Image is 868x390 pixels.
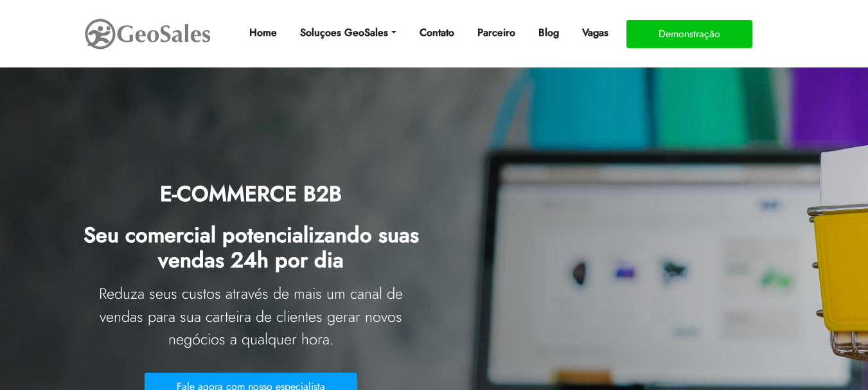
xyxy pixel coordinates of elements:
h1: E-COMMERCE B2B [78,172,425,213]
button: Demonstração [626,20,752,48]
a: Contato [414,20,459,46]
h2: Seu comercial potencializando suas vendas 24h por dia [78,213,425,280]
p: Reduza seus custos através de mais um canal de vendas para sua carteira de clientes gerar novos n... [78,283,425,351]
img: GeoSales [84,16,212,52]
a: Soluçoes GeoSales [295,20,401,46]
a: Parceiro [472,20,520,46]
a: Vagas [577,20,614,46]
a: Home [244,20,282,46]
a: Blog [533,20,564,46]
